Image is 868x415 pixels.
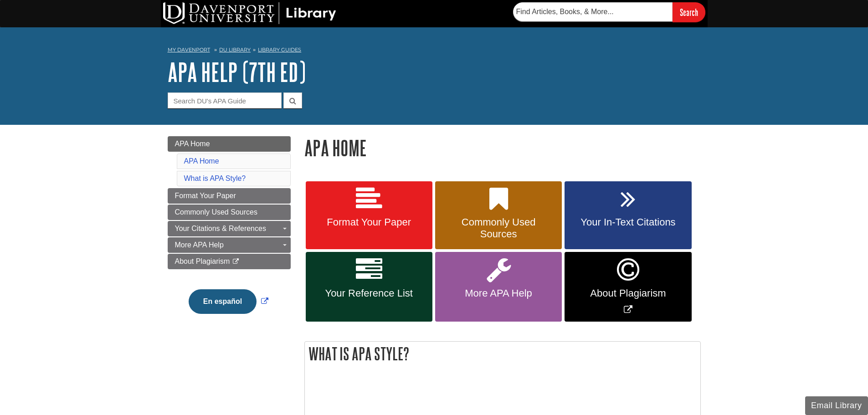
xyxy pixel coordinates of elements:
span: Your Citations & References [175,225,266,232]
span: More APA Help [175,241,224,249]
a: APA Help (7th Ed) [168,58,306,86]
a: Format Your Paper [168,188,291,204]
a: Commonly Used Sources [435,181,562,250]
a: Your Reference List [306,252,432,322]
a: About Plagiarism [168,254,291,269]
input: Search DU's APA Guide [168,92,282,108]
div: Guide Page Menu [168,136,291,329]
nav: breadcrumb [168,44,701,58]
a: DU Library [219,46,251,53]
span: Format Your Paper [313,216,426,228]
a: What is APA Style? [184,174,246,182]
a: More APA Help [435,252,562,322]
h2: What is APA Style? [305,342,700,366]
img: DU Library [163,2,336,24]
form: Searches DU Library's articles, books, and more [513,2,705,22]
a: APA Home [168,136,291,152]
span: Your In-Text Citations [571,216,684,228]
a: Your In-Text Citations [565,181,691,250]
input: Find Articles, Books, & More... [513,2,673,21]
span: Commonly Used Sources [175,208,257,216]
a: Link opens in new window [186,297,271,305]
a: Link opens in new window [565,252,691,322]
a: Your Citations & References [168,221,291,236]
button: Email Library [805,396,868,415]
span: More APA Help [442,287,555,299]
span: APA Home [175,140,210,148]
a: Library Guides [258,46,301,53]
span: Your Reference List [313,287,426,299]
a: APA Home [184,157,219,165]
a: More APA Help [168,237,291,253]
span: Format Your Paper [175,192,236,200]
h1: APA Home [304,136,701,159]
button: En español [189,289,257,314]
span: About Plagiarism [571,287,684,299]
input: Search [673,2,705,22]
span: About Plagiarism [175,257,230,265]
span: Commonly Used Sources [442,216,555,240]
a: My Davenport [168,46,210,54]
a: Commonly Used Sources [168,205,291,220]
a: Format Your Paper [306,181,432,250]
i: This link opens in a new window [232,259,240,265]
